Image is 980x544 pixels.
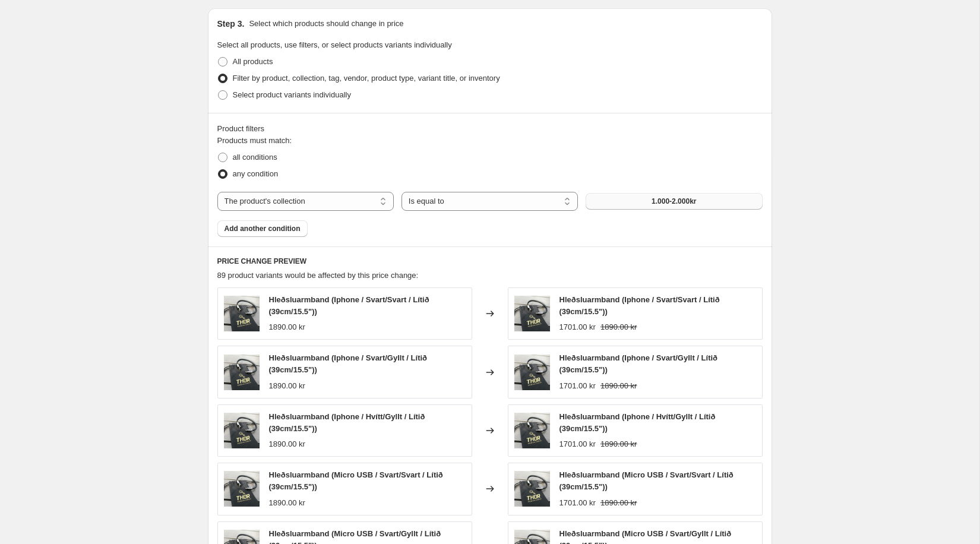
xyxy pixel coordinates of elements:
[559,412,716,433] span: Hleðsluarmband (Iphone / Hvítt/Gyllt / Lítið (39cm/15.5"))
[233,74,500,83] span: Filter by product, collection, tag, vendor, product type, variant title, or inventory
[217,40,452,49] span: Select all products, use filters, or select products variants individually
[233,57,273,66] span: All products
[559,438,596,450] div: 1701.00 kr
[269,438,305,450] div: 1890.00 kr
[269,321,305,333] div: 1890.00 kr
[652,197,696,206] span: 1.000-2.000kr
[217,18,245,30] h2: Step 3.
[514,355,550,390] img: Untitleddesign-2025-03-25T153718.025_80x.png
[269,470,443,491] span: Hleðsluarmband (Micro USB / Svart/Svart / Lítið (39cm/15.5"))
[224,471,260,507] img: Untitleddesign-2025-03-25T153718.025_80x.png
[514,413,550,448] img: Untitleddesign-2025-03-25T153718.025_80x.png
[600,438,637,450] strike: 1890.00 kr
[514,296,550,331] img: Untitleddesign-2025-03-25T153718.025_80x.png
[217,257,763,266] h6: PRICE CHANGE PREVIEW
[233,90,351,99] span: Select product variants individually
[559,295,720,316] span: Hleðsluarmband (Iphone / Svart/Svart / Lítið (39cm/15.5"))
[559,353,718,374] span: Hleðsluarmband (Iphone / Svart/Gyllt / Lítið (39cm/15.5"))
[586,193,762,210] button: 1.000-2.000kr
[559,380,596,392] div: 1701.00 kr
[559,321,596,333] div: 1701.00 kr
[224,355,260,390] img: Untitleddesign-2025-03-25T153718.025_80x.png
[233,153,277,162] span: all conditions
[269,380,305,392] div: 1890.00 kr
[217,271,419,280] span: 89 product variants would be affected by this price change:
[559,497,596,509] div: 1701.00 kr
[217,220,308,237] button: Add another condition
[600,321,637,333] strike: 1890.00 kr
[269,295,429,316] span: Hleðsluarmband (Iphone / Svart/Svart / Lítið (39cm/15.5"))
[269,353,428,374] span: Hleðsluarmband (Iphone / Svart/Gyllt / Lítið (39cm/15.5"))
[225,224,301,233] span: Add another condition
[217,136,292,145] span: Products must match:
[249,18,403,30] p: Select which products should change in price
[269,412,425,433] span: Hleðsluarmband (Iphone / Hvítt/Gyllt / Lítið (39cm/15.5"))
[514,471,550,507] img: Untitleddesign-2025-03-25T153718.025_80x.png
[600,380,637,392] strike: 1890.00 kr
[217,123,763,135] div: Product filters
[269,497,305,509] div: 1890.00 kr
[600,497,637,509] strike: 1890.00 kr
[233,169,279,178] span: any condition
[224,413,260,448] img: Untitleddesign-2025-03-25T153718.025_80x.png
[224,296,260,331] img: Untitleddesign-2025-03-25T153718.025_80x.png
[559,470,734,491] span: Hleðsluarmband (Micro USB / Svart/Svart / Lítið (39cm/15.5"))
